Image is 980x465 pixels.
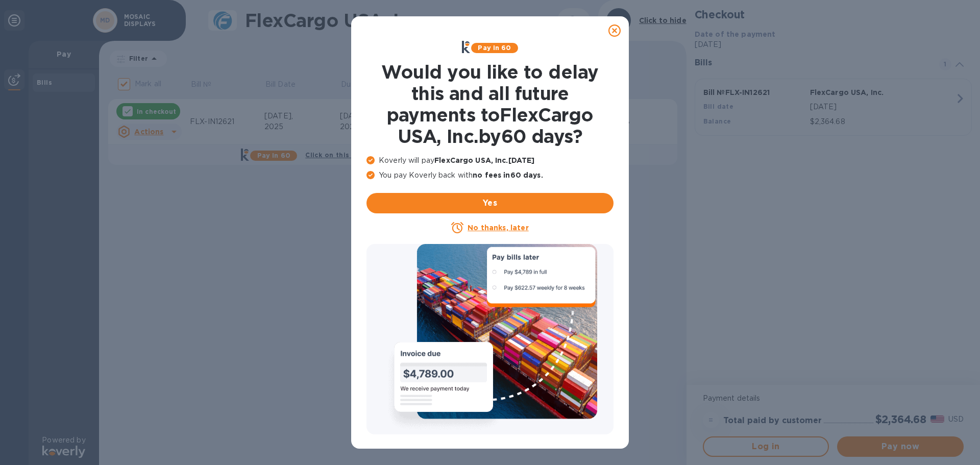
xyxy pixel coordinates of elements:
span: Yes [375,197,605,209]
u: No thanks, later [468,224,528,232]
p: Koverly will pay [366,155,614,166]
b: no fees in 60 days . [473,171,543,179]
h1: Would you like to delay this and all future payments to FlexCargo USA, Inc. by 60 days ? [366,61,614,147]
button: Yes [366,193,614,213]
b: Pay in 60 [478,44,511,52]
p: You pay Koverly back with [366,170,614,181]
b: FlexCargo USA, Inc. [DATE] [434,156,534,164]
